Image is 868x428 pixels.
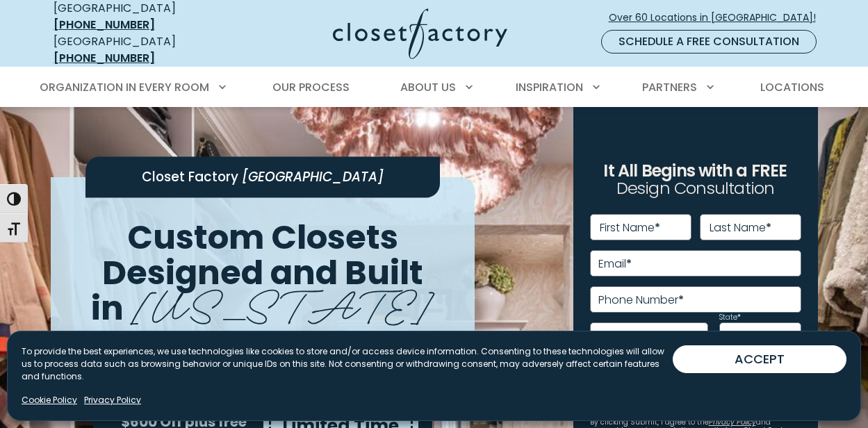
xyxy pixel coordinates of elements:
div: [GEOGRAPHIC_DATA] [54,33,224,67]
span: Our Process [272,79,350,95]
img: Closet Factory Logo [333,8,507,59]
a: Privacy Policy [709,417,756,427]
span: About Us [400,79,456,95]
span: Closet Factory [142,168,238,187]
span: Designed and Built in [91,249,423,331]
span: Custom Closets [127,214,398,261]
label: Last Name [710,222,771,233]
a: Privacy Policy [84,394,141,406]
a: [PHONE_NUMBER] [54,17,155,33]
button: ACCEPT [673,345,846,373]
span: Design Consultation [616,177,775,200]
a: Cookie Policy [22,394,77,406]
span: Organization in Every Room [40,79,209,95]
a: Schedule a Free Consultation [601,30,817,53]
span: Inspiration [516,79,583,95]
label: First Name [600,222,660,233]
span: [US_STATE] [131,270,434,334]
a: [PHONE_NUMBER] [54,50,155,66]
a: Over 60 Locations in [GEOGRAPHIC_DATA]! [608,6,828,30]
span: Over 60 Locations in [GEOGRAPHIC_DATA]! [609,10,827,25]
label: Phone Number [598,295,684,306]
label: State [719,314,741,321]
span: Partners [642,79,697,95]
span: [GEOGRAPHIC_DATA] [242,168,384,187]
label: Email [598,258,632,270]
p: To provide the best experiences, we use technologies like cookies to store and/or access device i... [22,345,673,383]
span: It All Begins with a FREE [603,159,787,182]
nav: Primary Menu [30,68,839,107]
span: Locations [760,79,824,95]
